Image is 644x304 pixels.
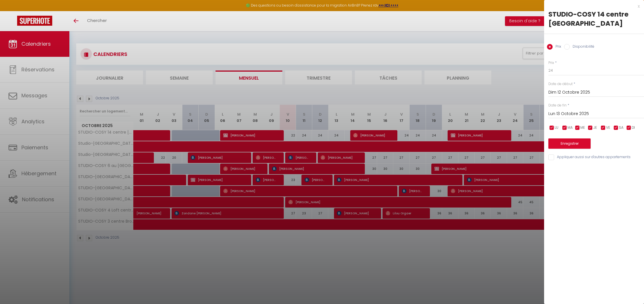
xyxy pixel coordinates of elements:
[548,103,567,108] label: Date de fin
[619,125,623,130] span: SA
[548,10,640,28] div: STUDIO-COSY 14 centre [GEOGRAPHIC_DATA]
[580,125,585,130] span: ME
[632,125,635,130] span: DI
[606,125,610,130] span: VE
[544,3,640,10] div: x
[548,60,554,66] label: Prix
[553,44,561,50] label: Prix
[548,81,573,87] label: Date de début
[555,125,558,130] span: LU
[570,44,594,50] label: Disponibilité
[548,138,591,149] button: Enregistrer
[593,125,597,130] span: JE
[567,125,573,130] span: MA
